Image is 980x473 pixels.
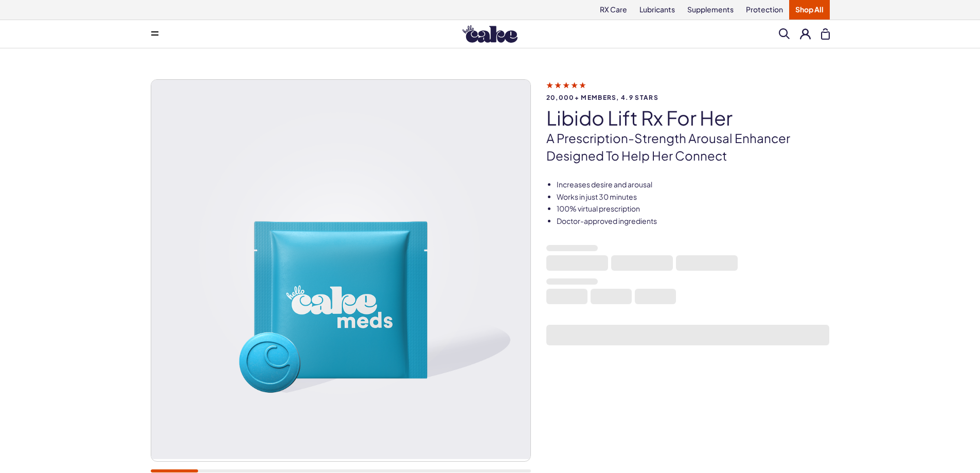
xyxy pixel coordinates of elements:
p: A prescription-strength arousal enhancer designed to help her connect [546,130,830,164]
h1: Libido Lift Rx For Her [546,107,830,129]
img: Libido Lift Rx For Her [151,80,530,459]
a: 20,000+ members, 4.9 stars [546,80,830,101]
li: Works in just 30 minutes [557,192,830,202]
img: Hello Cake [462,25,518,43]
li: Doctor-approved ingredients [557,216,830,226]
span: 20,000+ members, 4.9 stars [546,94,830,101]
li: Increases desire and arousal [557,180,830,190]
li: 100% virtual prescription [557,204,830,214]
